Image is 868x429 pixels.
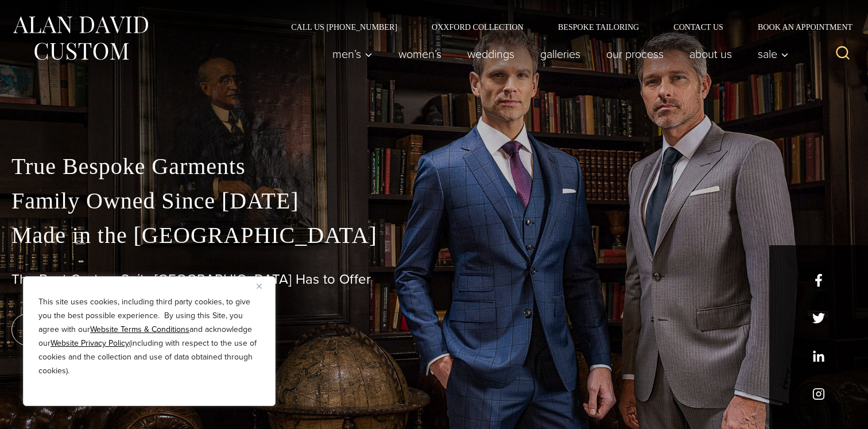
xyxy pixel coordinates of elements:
span: Men’s [332,48,373,60]
p: This site uses cookies, including third party cookies, to give you the best possible experience. ... [38,295,260,378]
a: Book an Appointment [741,23,857,31]
a: Website Terms & Conditions [90,323,189,335]
button: Close [257,279,270,293]
a: Our Process [594,42,677,65]
a: Bespoke Tailoring [541,23,656,31]
img: Alan David Custom [11,13,149,64]
a: Call Us [PHONE_NUMBER] [274,23,414,31]
a: Women’s [386,42,455,65]
a: Galleries [528,42,594,65]
a: About Us [677,42,745,65]
button: View Search Form [829,40,857,68]
a: Website Privacy Policy [51,337,129,349]
img: Close [257,284,262,289]
h1: The Best Custom Suits [GEOGRAPHIC_DATA] Has to Offer [11,271,857,288]
span: Sale [758,48,789,60]
p: True Bespoke Garments Family Owned Since [DATE] Made in the [GEOGRAPHIC_DATA] [11,149,857,253]
a: book an appointment [11,314,172,346]
a: weddings [455,42,528,65]
nav: Primary Navigation [320,42,795,65]
nav: Secondary Navigation [274,23,857,31]
a: Oxxford Collection [414,23,541,31]
a: Contact Us [656,23,741,31]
